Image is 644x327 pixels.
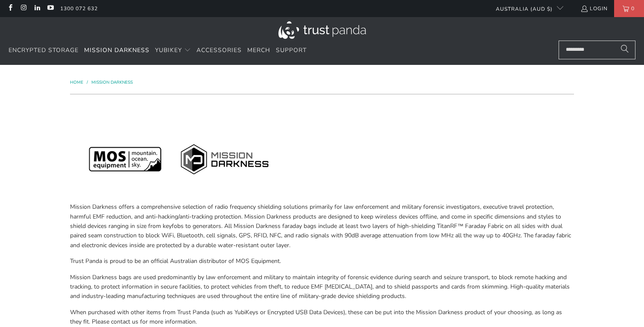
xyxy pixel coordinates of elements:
input: Search... [559,41,635,59]
p: Trust Panda is proud to be an official Australian distributor of MOS Equipment. [70,257,574,266]
span: Support [276,46,307,54]
button: Search [614,41,635,59]
span: Encrypted Storage [9,46,79,54]
summary: YubiKey [155,41,191,61]
span: Accessories [196,46,242,54]
span: / [87,79,88,85]
a: Login [580,4,608,13]
a: Trust Panda Australia on LinkedIn [33,5,41,12]
a: Trust Panda Australia on YouTube [47,5,54,12]
span: radio signals with 90dB average attenuation from low MHz all the way up to 40GHz [296,231,521,239]
span: Home [70,79,83,85]
a: Trust Panda Australia on Instagram [20,5,27,12]
span: YubiKey [155,46,182,54]
p: When purchased with other items from Trust Panda (such as YubiKeys or Encrypted USB Data Devices)... [70,308,574,327]
a: Trust Panda Australia on Facebook [6,5,14,12]
a: Home [70,79,85,85]
p: Mission Darkness bags are used predominantly by law enforcement and military to maintain integrit... [70,273,574,301]
nav: Translation missing: en.navigation.header.main_nav [9,41,307,61]
p: Mission Darkness offers a comprehensive selection of radio frequency shielding solutions primaril... [70,202,574,250]
a: Merch [247,41,270,61]
a: Encrypted Storage [9,41,79,61]
a: Mission Darkness [84,41,149,61]
a: Mission Darkness [91,79,133,85]
span: Mission Darkness [84,46,149,54]
a: Accessories [196,41,242,61]
a: Support [276,41,307,61]
a: 1300 072 632 [60,4,98,13]
span: Merch [247,46,270,54]
img: Trust Panda Australia [278,21,366,39]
